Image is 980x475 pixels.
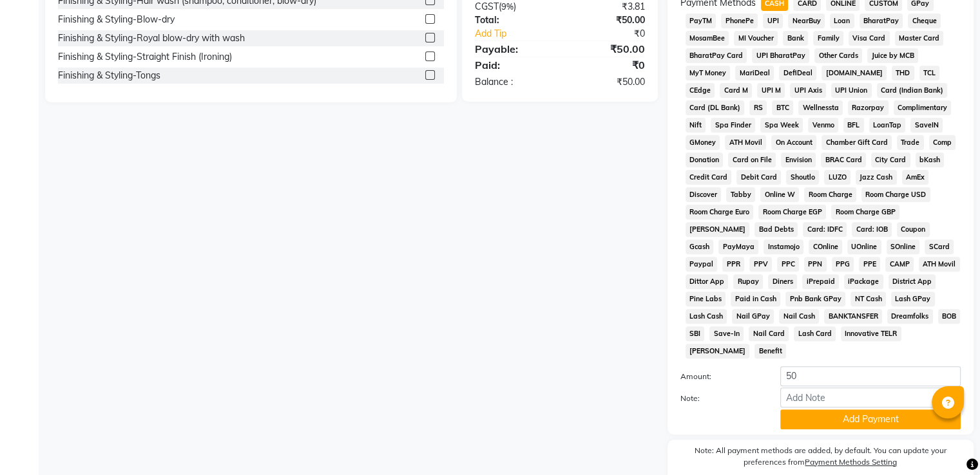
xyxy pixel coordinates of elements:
[671,393,771,404] label: Note:
[686,83,715,98] span: CEdge
[891,292,935,306] span: Lash GPay
[686,292,726,306] span: Pine Labs
[686,153,724,167] span: Donation
[686,48,747,63] span: BharatPay Card
[847,239,881,254] span: UOnline
[758,205,826,219] span: Room Charge EGP
[475,1,499,12] span: CGST
[686,257,718,272] span: Paypal
[844,274,883,289] span: iPackage
[777,257,799,272] span: PPC
[902,170,929,185] span: AmEx
[58,69,160,82] div: Finishing & Styling-Tongs
[895,31,944,46] span: Master Card
[711,118,755,133] span: Spa Finder
[780,366,961,386] input: Amount
[852,222,892,237] span: Card: IOB
[821,66,887,80] span: [DOMAIN_NAME]
[919,66,940,80] span: TCL
[889,274,936,289] span: District App
[686,205,754,219] span: Room Charge Euro
[760,118,803,133] span: Spa Week
[803,222,847,237] span: Card: IDFC
[843,118,864,133] span: BFL
[560,57,655,73] div: ₹0
[867,48,918,63] span: Juice by MCB
[788,14,825,28] span: NearBuy
[686,222,750,237] span: [PERSON_NAME]
[760,187,799,202] span: Online W
[877,83,948,98] span: Card (Indian Bank)
[814,48,862,63] span: Other Cards
[560,75,655,89] div: ₹50.00
[831,83,872,98] span: UPI Union
[686,66,731,80] span: MyT Money
[813,31,843,46] span: Family
[841,326,901,341] span: Innovative TELR
[58,13,175,26] div: Finishing & Styling-Blow-dry
[850,292,886,306] span: NT Cash
[794,326,836,341] span: Lash Card
[735,66,774,80] span: MariDeal
[860,14,903,28] span: BharatPay
[465,41,560,57] div: Payable:
[734,31,778,46] span: MI Voucher
[465,14,560,27] div: Total:
[892,66,914,80] span: THD
[686,31,729,46] span: MosamBee
[856,170,897,185] span: Jazz Cash
[501,1,514,12] span: 9%
[804,187,856,202] span: Room Charge
[897,135,924,150] span: Trade
[871,153,910,167] span: City Card
[58,32,245,45] div: Finishing & Styling-Royal blow-dry with wash
[780,387,961,407] input: Add Note
[832,257,854,272] span: PPG
[790,83,826,98] span: UPI Axis
[575,27,654,41] div: ₹0
[680,445,961,473] label: Note: All payment methods are added, by default. You can update your preferences from
[560,14,655,27] div: ₹50.00
[910,118,943,133] span: SaveIN
[861,187,930,202] span: Room Charge USD
[731,292,780,306] span: Paid in Cash
[798,100,843,115] span: Wellnessta
[749,100,767,115] span: RS
[686,309,727,324] span: Lash Cash
[821,135,892,150] span: Chamber Gift Card
[709,326,744,341] span: Save-In
[887,239,920,254] span: SOnline
[859,257,880,272] span: PPE
[925,239,954,254] span: SCard
[897,222,930,237] span: Coupon
[465,57,560,73] div: Paid:
[771,135,816,150] span: On Account
[686,274,729,289] span: Dittor App
[560,41,655,57] div: ₹50.00
[808,118,838,133] span: Venmo
[686,118,706,133] span: Nift
[785,292,845,306] span: Pnb Bank GPay
[824,170,850,185] span: LUZO
[779,66,816,80] span: DefiDeal
[887,309,933,324] span: Dreamfolks
[686,170,732,185] span: Credit Card
[916,153,945,167] span: bKash
[686,344,750,359] span: [PERSON_NAME]
[720,83,752,98] span: Card M
[783,31,808,46] span: Bank
[686,14,716,28] span: PayTM
[732,309,774,324] span: Nail GPay
[780,409,961,429] button: Add Payment
[754,344,786,359] span: Benefit
[830,14,854,28] span: Loan
[824,309,882,324] span: BANKTANSFER
[869,118,906,133] span: LoanTap
[726,187,755,202] span: Tabby
[718,239,758,254] span: PayMaya
[763,14,783,28] span: UPI
[764,239,803,254] span: Instamojo
[686,239,714,254] span: Gcash
[779,309,819,324] span: Nail Cash
[58,50,232,64] div: Finishing & Styling-Straight Finish (Ironing)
